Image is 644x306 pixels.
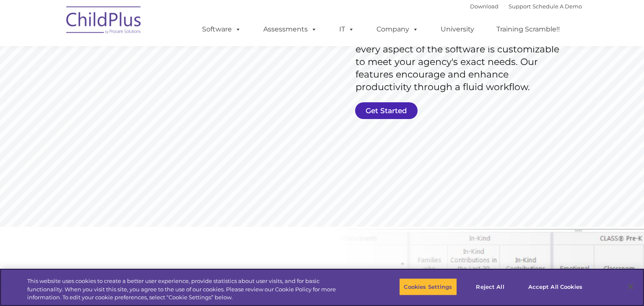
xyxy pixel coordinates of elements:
rs-layer: ChildPlus is an all-in-one software solution for Head Start, EHS, Migrant, State Pre-K, or other ... [356,5,563,93]
a: Schedule A Demo [532,3,582,10]
a: University [432,21,483,38]
font: | [470,3,582,10]
a: Company [368,21,427,38]
a: Get Started [355,102,418,119]
button: Reject All [464,278,517,296]
a: IT [331,21,363,38]
a: Download [470,3,499,10]
a: Support [509,3,531,10]
img: ChildPlus by Procare Solutions [62,0,146,42]
button: Close [621,277,640,296]
a: Training Scramble!! [488,21,568,38]
a: Software [194,21,249,38]
button: Accept All Cookies [524,278,587,296]
button: Cookies Settings [399,278,457,296]
div: This website uses cookies to create a better user experience, provide statistics about user visit... [27,277,354,302]
a: Assessments [255,21,325,38]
